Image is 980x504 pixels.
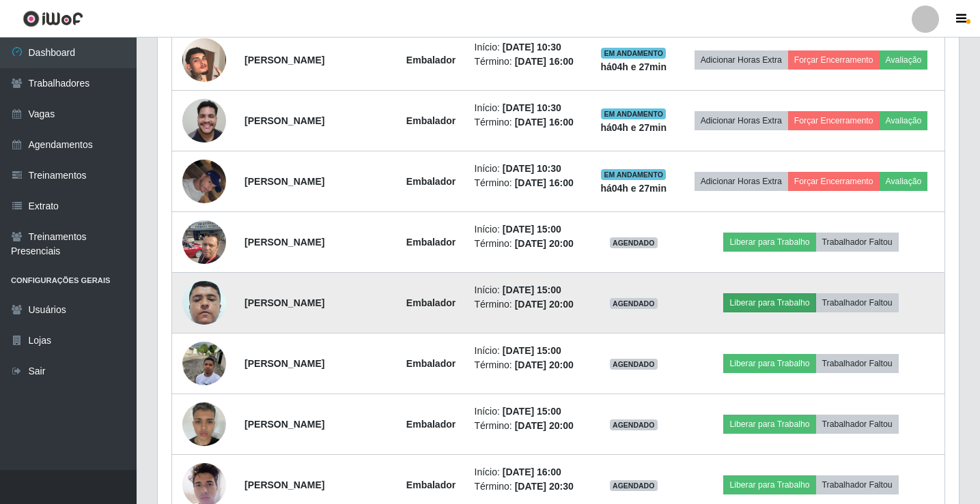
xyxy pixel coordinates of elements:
[503,42,561,53] time: [DATE] 10:30
[475,55,582,69] li: Término:
[182,395,226,453] img: 1753187317343.jpeg
[475,283,582,297] li: Início:
[601,108,666,119] span: EM ANDAMENTO
[475,176,582,190] li: Término:
[406,297,456,308] strong: Embalador
[788,111,880,130] button: Forçar Encerramento
[406,237,456,248] strong: Embalador
[244,297,324,308] strong: [PERSON_NAME]
[244,419,324,430] strong: [PERSON_NAME]
[610,419,658,430] span: AGENDADO
[475,222,582,237] li: Início:
[475,419,582,433] li: Término:
[723,233,815,252] button: Liberar para Trabalho
[406,479,456,490] strong: Embalador
[723,475,815,494] button: Liberar para Trabalho
[475,162,582,176] li: Início:
[406,419,456,430] strong: Embalador
[475,115,582,130] li: Término:
[475,237,582,251] li: Término:
[503,406,561,417] time: [DATE] 15:00
[182,334,226,392] img: 1731477624164.jpeg
[816,293,899,312] button: Trabalhador Faltou
[601,169,666,180] span: EM ANDAMENTO
[880,50,928,70] button: Avaliação
[23,10,83,27] img: CoreUI Logo
[475,479,582,494] li: Término:
[610,480,658,491] span: AGENDADO
[880,172,928,191] button: Avaliação
[515,420,574,431] time: [DATE] 20:00
[503,224,561,235] time: [DATE] 15:00
[475,404,582,419] li: Início:
[503,345,561,356] time: [DATE] 15:00
[182,91,226,149] img: 1750720776565.jpeg
[515,481,574,492] time: [DATE] 20:30
[695,50,788,70] button: Adicionar Horas Extra
[610,359,658,370] span: AGENDADO
[600,183,667,194] strong: há 04 h e 27 min
[515,117,574,128] time: [DATE] 16:00
[182,264,226,342] img: 1697820743955.jpeg
[515,56,574,67] time: [DATE] 16:00
[816,233,899,252] button: Trabalhador Faltou
[244,55,324,65] strong: [PERSON_NAME]
[723,415,815,434] button: Liberar para Trabalho
[503,163,561,174] time: [DATE] 10:30
[475,297,582,312] li: Término:
[475,101,582,115] li: Início:
[244,176,324,187] strong: [PERSON_NAME]
[723,293,815,312] button: Liberar para Trabalho
[816,415,899,434] button: Trabalhador Faltou
[182,152,226,210] img: 1754491826586.jpeg
[880,111,928,130] button: Avaliação
[610,237,658,248] span: AGENDADO
[515,299,574,310] time: [DATE] 20:00
[244,358,324,369] strong: [PERSON_NAME]
[406,55,456,65] strong: Embalador
[475,40,582,55] li: Início:
[816,475,899,494] button: Trabalhador Faltou
[723,354,815,373] button: Liberar para Trabalho
[244,237,324,248] strong: [PERSON_NAME]
[610,298,658,309] span: AGENDADO
[816,354,899,373] button: Trabalhador Faltou
[515,238,574,249] time: [DATE] 20:00
[244,115,324,126] strong: [PERSON_NAME]
[600,122,667,133] strong: há 04 h e 27 min
[600,61,667,72] strong: há 04 h e 27 min
[475,344,582,358] li: Início:
[406,115,456,126] strong: Embalador
[475,465,582,479] li: Início:
[182,21,226,99] img: 1726002463138.jpeg
[601,48,666,59] span: EM ANDAMENTO
[515,177,574,188] time: [DATE] 16:00
[406,176,456,187] strong: Embalador
[515,359,574,370] time: [DATE] 20:00
[475,358,582,372] li: Término:
[503,102,561,113] time: [DATE] 10:30
[695,111,788,130] button: Adicionar Horas Extra
[182,213,226,271] img: 1710346365517.jpeg
[503,284,561,295] time: [DATE] 15:00
[244,479,324,490] strong: [PERSON_NAME]
[788,50,880,70] button: Forçar Encerramento
[406,358,456,369] strong: Embalador
[788,172,880,191] button: Forçar Encerramento
[695,172,788,191] button: Adicionar Horas Extra
[503,466,561,477] time: [DATE] 16:00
